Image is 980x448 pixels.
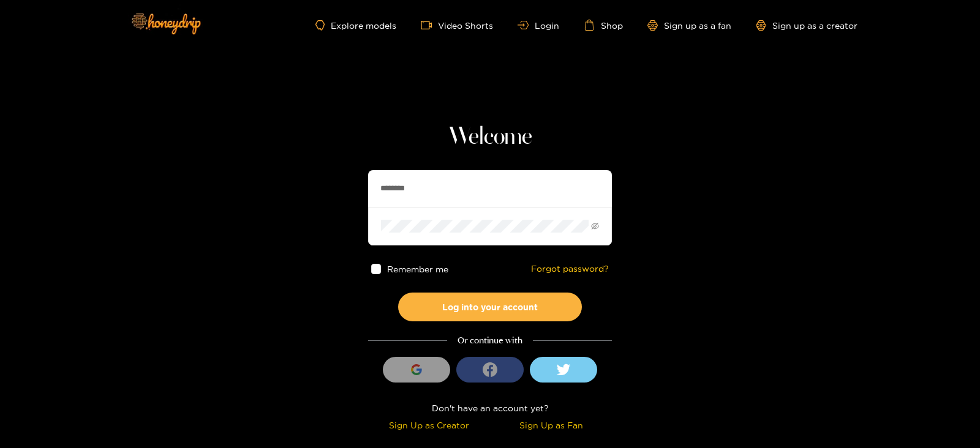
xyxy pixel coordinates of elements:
[368,401,612,415] div: Don't have an account yet?
[388,264,449,274] span: Remember me
[421,20,493,31] a: Video Shorts
[647,20,731,31] a: Sign up as a fan
[591,222,599,230] span: eye-invisible
[315,20,396,31] a: Explore models
[493,418,609,432] div: Sign Up as Fan
[518,21,559,30] a: Login
[368,334,612,348] div: Or continue with
[398,293,582,321] button: Log into your account
[531,264,609,274] a: Forgot password?
[371,418,487,432] div: Sign Up as Creator
[368,122,612,152] h1: Welcome
[756,20,858,31] a: Sign up as a creator
[584,20,623,31] a: Shop
[421,20,438,31] span: video-camera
